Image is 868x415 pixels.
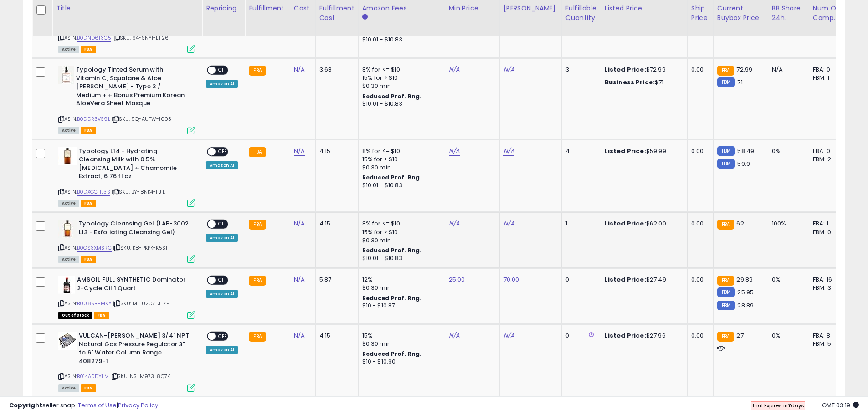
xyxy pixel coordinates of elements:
div: $0.30 min [362,82,438,90]
span: FBA [81,127,96,134]
span: All listings currently available for purchase on Amazon [58,200,79,207]
b: VULCAN-[PERSON_NAME] 3/4" NPT Natural Gas Pressure Regulator 3" to 6" Water Column Range 408279-1 [79,332,190,368]
div: $0.30 min [362,284,438,292]
span: 62 [736,219,744,228]
b: Typology Cleansing Gel (LAB-3002 L13 - Exfoliating Cleansing Gel) [79,220,190,239]
span: 27 [736,331,743,340]
div: 1 [565,220,594,228]
div: 15% for > $10 [362,74,438,82]
img: 41PU-ZPPbdL._SL40_.jpg [58,276,75,294]
span: | SKU: BY-8NK4-FJ1L [112,188,165,195]
div: [PERSON_NAME] [503,4,558,13]
span: 25.95 [737,288,754,297]
small: FBA [717,220,734,230]
a: N/A [449,65,460,74]
a: N/A [449,147,460,156]
small: FBA [717,276,734,286]
a: N/A [503,331,514,340]
div: 0.00 [691,332,706,340]
a: B0DDR3VS9L [77,115,110,123]
a: N/A [294,275,305,284]
div: $10 - $10.90 [362,358,438,366]
small: FBM [717,77,735,87]
div: 0.00 [691,147,706,155]
div: 0.00 [691,66,706,74]
strong: Copyright [9,401,42,410]
img: 412VbyNM7mL._SL40_.jpg [58,66,74,84]
div: N/A [772,66,802,74]
div: $27.49 [605,276,680,284]
div: ASIN: [58,220,195,262]
div: FBA: 0 [813,66,843,74]
div: Amazon AI [206,234,238,242]
a: B0DXGCHL3S [77,188,110,196]
small: FBM [717,301,735,310]
span: OFF [216,220,230,228]
span: All listings currently available for purchase on Amazon [58,127,79,134]
span: 29.89 [736,275,753,284]
img: 31XrQdFDTKL._SL40_.jpg [58,147,77,165]
span: 28.89 [737,301,754,310]
div: BB Share 24h. [772,4,805,23]
div: 5.87 [319,276,351,284]
div: FBM: 0 [813,228,843,236]
span: FBA [81,200,96,207]
div: Cost [294,4,312,13]
span: | SKU: K8-PKPK-K5ST [113,244,168,251]
span: | SKU: NS-M973-8Q7K [110,373,170,380]
div: FBM: 2 [813,155,843,164]
span: OFF [216,67,230,74]
small: FBA [717,66,734,76]
div: FBM: 3 [813,284,843,292]
b: Reduced Prof. Rng. [362,246,422,254]
div: 8% for <= $10 [362,147,438,155]
b: Listed Price: [605,275,646,284]
div: 15% for > $10 [362,155,438,164]
span: | SKU: M1-U2OZ-JTZE [113,300,169,307]
span: FBA [81,384,96,392]
span: 72.99 [736,65,752,74]
span: All listings currently available for purchase on Amazon [58,46,79,53]
b: Reduced Prof. Rng. [362,294,422,302]
div: 4 [565,147,594,155]
a: N/A [294,331,305,340]
span: Trial Expires in days [752,402,804,409]
a: N/A [503,147,514,156]
small: FBA [249,220,266,230]
div: FBM: 5 [813,340,843,348]
div: 15% for > $10 [362,228,438,236]
span: FBA [81,256,96,263]
b: Typology Tinted Serum with Vitamin C, Squalane & Aloe [PERSON_NAME] - Type 3 / Medium + + Bonus P... [76,66,187,110]
a: Privacy Policy [118,401,158,410]
div: 4.15 [319,220,351,228]
div: Listed Price [605,4,683,13]
a: N/A [503,65,514,74]
div: 0.00 [691,220,706,228]
a: B0DND6T3C5 [77,34,111,42]
div: $0.30 min [362,340,438,348]
div: $10 - $10.87 [362,302,438,310]
div: Amazon AI [206,346,238,354]
div: FBA: 1 [813,220,843,228]
span: All listings that are currently out of stock and unavailable for purchase on Amazon [58,312,92,319]
div: 0.00 [691,276,706,284]
img: 31Vr3bH496L._SL40_.jpg [58,220,77,238]
div: Fulfillable Quantity [565,4,597,23]
div: 3 [565,66,594,74]
a: N/A [294,147,305,156]
div: $10.01 - $10.83 [362,182,438,190]
span: 59.9 [737,159,750,168]
span: All listings currently available for purchase on Amazon [58,256,79,263]
div: $59.99 [605,147,680,155]
b: Listed Price: [605,147,646,155]
div: Amazon Fees [362,4,441,13]
div: Num of Comp. [813,4,846,23]
div: 0% [772,332,802,340]
b: AMSOIL FULL SYNTHETIC Dominator 2-Cycle Oil 1 Quart [77,276,188,295]
div: $62.00 [605,220,680,228]
div: Fulfillment [249,4,286,13]
div: $10.01 - $10.83 [362,100,438,108]
span: OFF [216,277,230,284]
a: B014A0DYLM [77,373,109,380]
b: Business Price: [605,78,655,87]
